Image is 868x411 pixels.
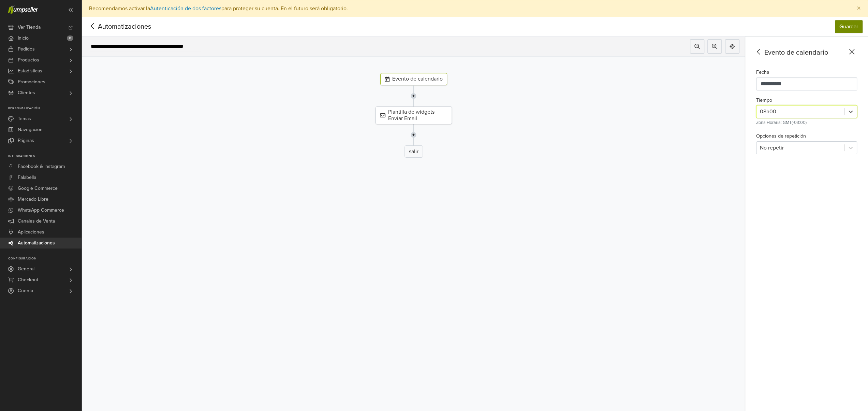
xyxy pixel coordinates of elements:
[756,132,806,140] label: Opciones de repetición
[18,194,48,205] span: Mercado Libre
[67,36,73,41] span: 8
[756,120,807,125] small: Zona Horaria: GMT(-03:00)
[857,3,861,13] span: ×
[18,124,43,135] span: Navegación
[850,0,868,17] button: Close
[18,33,29,44] span: Inicio
[18,216,55,227] span: Canales de Venta
[18,238,55,249] span: Automatizaciones
[18,87,35,98] span: Clientes
[411,85,416,107] img: line-7960e5f4d2b50ad2986e.svg
[756,97,772,104] label: Tiempo
[8,154,82,158] p: Integraciones
[18,113,31,124] span: Temas
[150,5,221,12] a: Autenticación de dos factores
[411,124,416,145] img: line-7960e5f4d2b50ad2986e.svg
[18,285,33,296] span: Cuenta
[8,107,82,111] p: Personalización
[18,161,65,172] span: Facebook & Instagram
[835,20,863,33] button: Guardar
[18,172,36,183] span: Falabella
[18,22,41,33] span: Ver Tienda
[18,183,58,194] span: Google Commerce
[18,135,34,146] span: Páginas
[18,274,38,285] span: Checkout
[18,55,39,66] span: Productos
[8,257,82,261] p: Configuración
[18,44,35,55] span: Pedidos
[18,76,45,87] span: Promociones
[18,66,42,76] span: Estadísticas
[376,107,452,124] div: Plantilla de widgets Enviar Email
[756,69,769,76] label: Fecha
[18,227,44,238] span: Aplicaciones
[404,145,423,158] div: salir
[18,205,64,216] span: WhatsApp Commerce
[87,22,141,32] span: Automatizaciones
[18,264,34,274] span: General
[753,47,857,58] div: Evento de calendario
[380,73,447,85] div: Evento de calendario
